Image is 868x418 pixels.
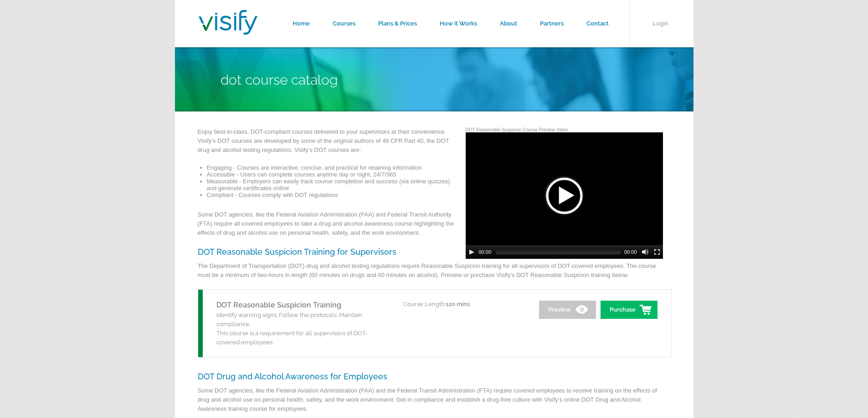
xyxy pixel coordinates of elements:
[479,249,492,255] span: 00:00
[466,127,671,259] div: DOT Reasonable Suspicion Course Preview Video
[221,72,338,88] span: DOT Course Catalog
[642,248,649,256] button: Mute Toggle
[198,210,671,242] p: Some DOT agencies, like the Federal Aviation Administration (FAA) and Federal Transit Authority (...
[207,191,671,198] li: Compliant - Courses comply with DOT regulations
[198,386,671,418] p: Some DOT agencies, like the Federal Aviation Administration (FAA) and the Federal Transit Adminis...
[446,301,470,307] span: 120 mins
[216,300,390,311] h5: DOT Reasonable Suspicion Training
[216,329,390,347] p: This course is a requirement for all supervisors of DOT-covered employees.
[539,301,596,319] a: Preview
[199,10,257,35] img: Visify Training
[198,262,671,284] p: The Department of Transportation (DOT) drug and alcohol testing regulations require Reasonable Su...
[207,164,671,171] li: Engaging - Courses are interactive, concise, and practical for retaining information
[653,248,661,256] button: Fullscreen
[601,301,657,319] a: Purchase
[624,249,637,255] span: 00:00
[199,24,257,37] a: Visify Training
[207,171,671,178] li: Accessible - Users can complete courses anytime day or night, 24/7/365
[403,299,526,310] p: Course Length:
[216,311,390,329] p: Identify warning signs. Follow the protocols. Maintain compliance.
[198,372,671,381] h3: DOT Drug and Alcohol Awareness for Employees
[207,178,671,191] li: Measurable - Employers can easily track course completion and success (via online quizzes) and ge...
[198,127,671,159] p: Enjoy best-in-class, DOT-compliant courses delivered to your supervisors at their convenience. Vi...
[468,248,475,256] button: Play/Pause
[198,247,671,257] h3: DOT Reasonable Suspicion Training for Supervisors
